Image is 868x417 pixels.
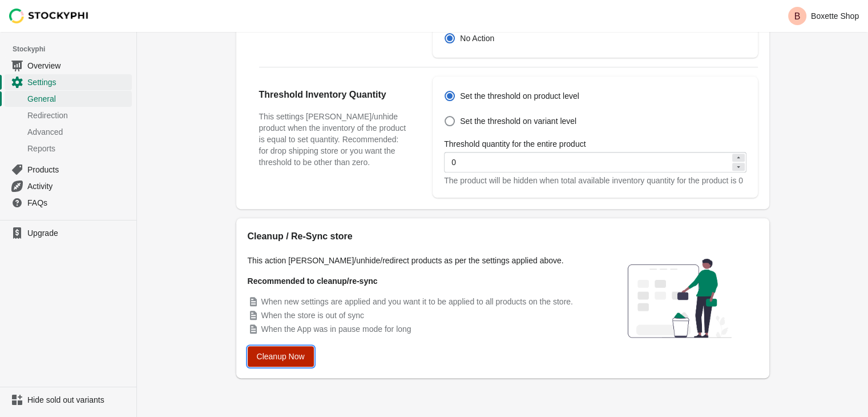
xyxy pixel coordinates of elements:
[248,346,314,367] button: Cleanup Now
[9,9,89,23] img: Stockyphi
[811,11,859,21] p: Boxette Shop
[27,227,130,239] span: Upgrade
[460,33,494,44] span: No Action
[27,60,130,71] span: Overview
[444,138,586,150] label: Threshold quantity for the entire product
[27,93,130,105] span: General
[5,140,132,157] a: Reports
[261,311,365,320] span: When the store is out of sync
[5,178,132,194] a: Activity
[248,255,590,266] p: This action [PERSON_NAME]/unhide/redirect products as per the settings applied above.
[27,77,130,88] span: Settings
[27,126,130,138] span: Advanced
[27,110,130,121] span: Redirection
[248,276,378,286] strong: Recommended to cleanup/re-sync
[784,5,863,27] button: Avatar with initials BBoxette Shop
[27,181,130,192] span: Activity
[5,90,132,107] a: General
[5,392,132,408] a: Hide sold out variants
[257,352,305,361] span: Cleanup Now
[444,175,746,186] div: The product will be hidden when total available inventory quantity for the product is 0
[5,194,132,211] a: FAQs
[460,90,579,102] span: Set the threshold on product level
[5,107,132,123] a: Redirection
[5,123,132,140] a: Advanced
[27,197,130,209] span: FAQs
[5,161,132,178] a: Products
[261,324,411,334] span: When the App was in pause mode for long
[5,74,132,90] a: Settings
[27,143,130,154] span: Reports
[794,11,801,21] text: B
[248,230,590,243] h2: Cleanup / Re-Sync store
[13,43,136,55] span: Stockyphi
[27,394,130,406] span: Hide sold out variants
[259,111,410,168] h3: This settings [PERSON_NAME]/unhide product when the inventory of the product is equal to set quan...
[5,225,132,241] a: Upgrade
[5,57,132,74] a: Overview
[788,7,806,25] span: Avatar with initials B
[259,88,410,102] h2: Threshold Inventory Quantity
[460,115,576,127] span: Set the threshold on variant level
[27,164,130,175] span: Products
[261,297,573,306] span: When new settings are applied and you want it to be applied to all products on the store.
